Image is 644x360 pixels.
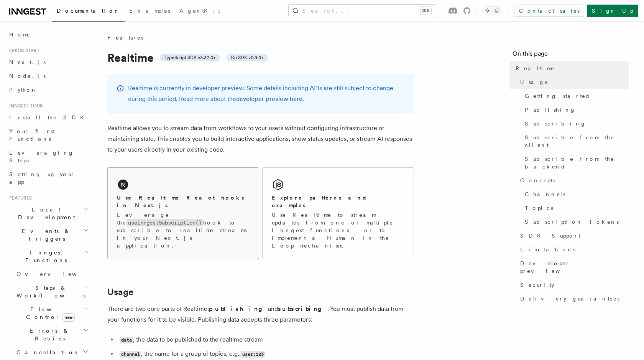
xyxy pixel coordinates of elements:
span: Inngest tour [6,103,43,109]
span: Documentation [57,8,120,14]
a: Developer preview [517,256,629,278]
span: Subscribe from the client [525,134,629,149]
a: Usage [517,75,629,89]
a: Install the SDK [6,111,90,124]
button: Events & Triggers [6,224,90,246]
span: Subscribe from the backend [525,155,629,170]
h2: Use Realtime React hooks in Next.js [117,194,250,209]
span: Delivery guarantees [520,295,619,302]
span: Inngest Functions [6,249,83,264]
button: Errors & Retries [13,324,90,345]
a: AgentKit [175,2,225,21]
a: Examples [125,2,175,21]
span: new [62,313,75,322]
span: Python [9,87,37,93]
code: useInngestSubscription() [127,219,203,226]
span: Events & Triggers [6,227,84,243]
p: Realtime allows you to stream data from workflows to your users without configuring infrastructur... [107,123,414,155]
span: Getting started [525,92,590,100]
button: Inngest Functions [6,246,90,267]
strong: publishing [209,305,268,312]
span: Leveraging Steps [9,150,74,163]
span: Security [520,281,554,289]
button: Local Development [6,203,90,224]
span: Cancellation [13,348,80,356]
span: Subscription Tokens [525,218,619,226]
span: Features [6,195,32,201]
button: Flow Controlnew [13,302,90,324]
a: Home [6,28,90,41]
a: Channels [522,187,629,201]
span: Channels [525,190,565,198]
span: Limitations [520,246,575,253]
span: Features [107,34,143,41]
span: Topics [525,204,553,212]
a: Publishing [522,103,629,117]
span: Flow Control [13,306,84,321]
a: Explore patterns and examplesUse Realtime to stream updates from one or multiple Inngest function... [262,167,414,259]
span: Usage [520,78,549,86]
span: Go SDK v0.9.0+ [231,54,263,61]
a: Getting started [522,89,629,103]
button: Toggle dark mode [483,6,501,15]
a: Delivery guarantees [517,292,629,306]
a: Contact sales [514,5,584,17]
code: user:123 [241,351,265,358]
span: Errors & Retries [13,327,83,342]
span: Concepts [520,177,555,184]
code: data [120,337,133,343]
h4: On this page [513,49,629,61]
h1: Realtime [107,51,414,64]
a: Next.js [6,55,90,69]
a: Usage [107,287,133,297]
span: AgentKit [179,8,220,14]
a: Overview [13,267,90,281]
code: channel [120,351,141,358]
span: Next.js [9,59,46,65]
a: Subscription Tokens [522,215,629,229]
span: TypeScript SDK v3.32.0+ [164,54,215,61]
a: Your first Functions [6,124,90,146]
span: Node.js [9,73,46,79]
a: Documentation [52,2,125,21]
a: Leveraging Steps [6,146,90,167]
a: Use Realtime React hooks in Next.jsLeverage theuseInngestSubscription()hook to subscribe to realt... [107,167,259,259]
li: , the data to be published to the realtime stream [117,334,414,345]
span: Publishing [525,106,576,114]
span: Quick start [6,48,39,54]
span: Examples [129,8,170,14]
li: , the name for a group of topics, e.g., [117,348,414,360]
a: Subscribing [522,117,629,130]
span: Steps & Workflows [13,284,85,299]
a: Topics [522,201,629,215]
button: Cancellation [13,345,90,359]
p: There are two core parts of Realtime: and . You must publish data from your functions for it to b... [107,304,414,325]
a: developer preview here [236,95,302,102]
span: SDK Support [520,232,580,239]
kbd: ⌘K [421,7,431,15]
a: Subscribe from the backend [522,152,629,173]
button: Search...⌘K [289,5,436,17]
span: Home [9,31,31,38]
span: Your first Functions [9,128,55,142]
a: Limitations [517,243,629,256]
a: SDK Support [517,229,629,243]
strong: subscribing [278,305,327,312]
p: Use Realtime to stream updates from one or multiple Inngest functions, or to implement a Human-in... [272,211,404,249]
a: Concepts [517,173,629,187]
a: Sign Up [587,5,638,17]
p: Leverage the hook to subscribe to realtime streams in your Next.js application. [117,211,250,249]
button: Steps & Workflows [13,281,90,302]
span: Subscribing [525,120,586,127]
a: Realtime [513,61,629,75]
span: Overview [16,271,95,277]
a: Python [6,83,90,97]
a: Node.js [6,69,90,83]
a: Setting up your app [6,167,90,189]
span: Install the SDK [9,114,89,121]
span: Local Development [6,206,84,221]
a: Subscribe from the client [522,130,629,152]
p: Realtime is currently in developer preview. Some details including APIs are still subject to chan... [128,83,405,104]
span: Setting up your app [9,171,75,185]
span: Realtime [516,64,555,72]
